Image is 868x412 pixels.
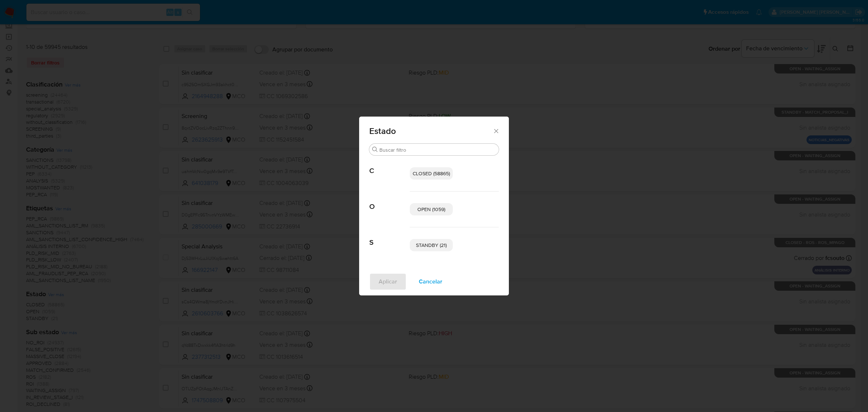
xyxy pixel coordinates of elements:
span: C [369,156,410,175]
button: Buscar [372,147,378,152]
button: Cerrar [493,127,499,134]
span: OPEN (1059) [417,206,445,213]
div: OPEN (1059) [410,203,453,215]
span: STANDBY (21) [416,241,447,249]
div: CLOSED (58865) [410,167,453,180]
div: STANDBY (21) [410,239,453,251]
span: O [369,192,410,211]
span: S [369,227,410,247]
input: Buscar filtro [379,147,496,153]
span: CLOSED (58865) [413,170,450,177]
span: Estado [369,127,493,135]
span: Cancelar [419,274,442,290]
button: Cancelar [409,273,452,290]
